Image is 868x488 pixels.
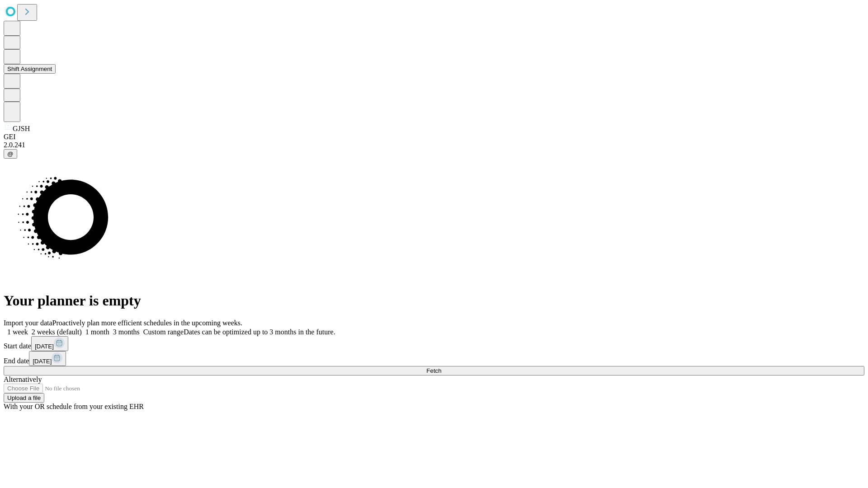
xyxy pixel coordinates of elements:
[7,150,14,157] span: @
[4,149,17,159] button: @
[4,393,44,403] button: Upload a file
[4,133,864,141] div: GEI
[426,367,441,374] span: Fetch
[31,336,68,351] button: [DATE]
[32,328,82,336] span: 2 weeks (default)
[52,319,242,327] span: Proactively plan more efficient schedules in the upcoming weeks.
[4,292,864,309] h1: Your planner is empty
[29,351,66,366] button: [DATE]
[4,336,864,351] div: Start date
[4,319,52,327] span: Import your data
[184,328,335,336] span: Dates can be optimized up to 3 months in the future.
[85,328,109,336] span: 1 month
[4,366,864,375] button: Fetch
[143,328,184,336] span: Custom range
[4,403,144,410] span: With your OR schedule from your existing EHR
[7,328,28,336] span: 1 week
[4,375,42,383] span: Alternatively
[4,64,56,74] button: Shift Assignment
[113,328,140,336] span: 3 months
[4,351,864,366] div: End date
[35,343,54,350] span: [DATE]
[13,125,30,132] span: GJSH
[4,141,864,149] div: 2.0.241
[33,358,52,365] span: [DATE]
